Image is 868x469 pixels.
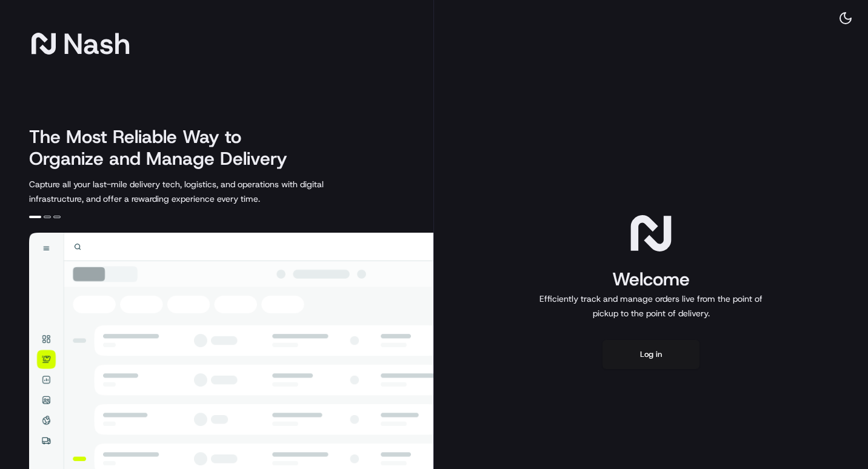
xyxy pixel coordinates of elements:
[535,291,767,321] p: Efficiently track and manage orders live from the point of pickup to the point of delivery.
[603,340,699,369] button: Log in
[535,267,767,291] h1: Welcome
[29,126,301,170] h2: The Most Reliable Way to Organize and Manage Delivery
[29,177,378,206] p: Capture all your last-mile delivery tech, logistics, and operations with digital infrastructure, ...
[63,32,130,56] span: Nash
